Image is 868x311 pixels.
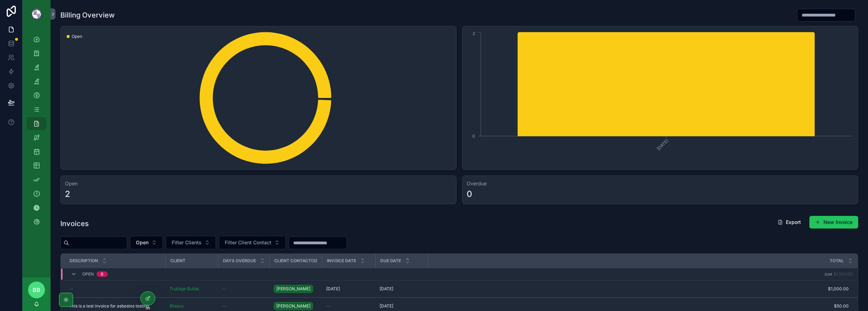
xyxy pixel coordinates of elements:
button: Export [772,216,807,229]
small: Sum [824,272,832,276]
div: scrollable content [22,28,51,237]
a: Blissco [170,303,184,309]
span: Days Overdue [223,258,256,264]
img: App logo [31,8,42,20]
a: Blissco [170,303,214,309]
span: -- [222,303,226,309]
a: -- [326,303,371,309]
a: -- [69,286,161,292]
a: TruEdge Builds [170,286,199,292]
button: Select Button [166,236,216,249]
span: [DATE] [326,286,340,292]
h3: Overdue [467,180,854,187]
a: This is a test invoice for asbestos testing [69,303,161,309]
span: [PERSON_NAME] [276,286,310,292]
tspan: 0 [472,133,475,139]
a: -- [222,303,265,309]
span: $1,100.00 [834,271,853,277]
span: Invoice Date [327,258,356,264]
a: [DATE] [380,286,424,292]
h3: Open [65,180,452,187]
a: [PERSON_NAME] [274,283,318,295]
span: Open [82,271,94,277]
span: Due Date [380,258,401,264]
a: $1,000.00 [428,286,849,292]
span: Open [136,239,149,246]
a: -- [222,286,265,292]
span: Filter Client Contact [225,239,271,246]
button: New Invoice [809,216,858,229]
tspan: [DATE] [656,138,669,151]
span: Client Contact(s) [274,258,317,264]
div: chart [467,31,854,165]
span: BB [33,286,40,294]
span: Description [70,258,98,264]
span: -- [326,303,330,309]
span: -- [69,286,73,292]
a: [DATE] [380,303,424,309]
a: [DATE] [326,286,371,292]
h1: Invoices [60,219,89,229]
a: [PERSON_NAME] [274,285,313,293]
a: [PERSON_NAME] [274,302,313,310]
span: Filter Clients [172,239,202,246]
a: TruEdge Builds [170,286,214,292]
span: Total [830,258,844,264]
span: -- [222,286,226,292]
button: Select Button [219,236,286,249]
span: [DATE] [380,286,393,292]
span: Client [170,258,185,264]
div: chart [65,31,452,165]
a: $50.00 [428,303,849,309]
div: 2 [65,188,70,200]
span: [PERSON_NAME] [276,303,310,309]
span: This is a test invoice for asbestos testing [69,303,149,309]
div: 6 [101,271,104,277]
div: 0 [467,188,472,200]
span: Open [72,34,82,39]
button: Select Button [130,236,163,249]
h1: Billing Overview [60,10,115,20]
tspan: 2 [473,31,475,36]
span: [DATE] [380,303,393,309]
